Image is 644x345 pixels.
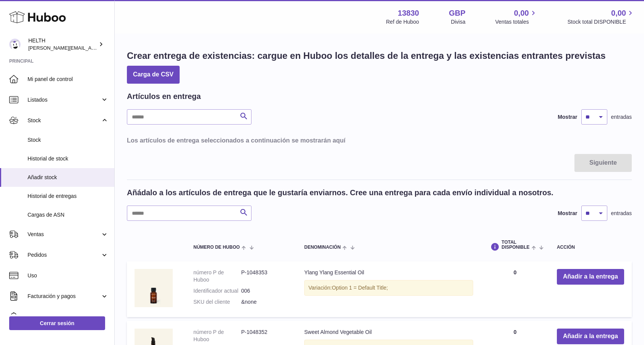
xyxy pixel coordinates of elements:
h1: Crear entrega de existencias: cargue en Huboo los detalles de la entrega y las existencias entran... [127,50,606,62]
span: Ventas totales [495,18,538,26]
a: 0,00 Stock total DISPONIBLE [568,8,635,26]
div: Ref de Huboo [386,18,419,26]
img: laura@helth.com [9,39,21,50]
span: Listados [28,96,101,104]
td: 0 [481,261,549,317]
dt: número P de Huboo [193,329,241,343]
dd: 006 [241,287,289,295]
span: Cargas de ASN [28,211,109,219]
span: Ventas [28,231,101,238]
img: Ylang Ylang Essential Oil [135,269,173,307]
button: Añadir a la entrega [557,269,624,285]
dt: número P de Huboo [193,269,241,283]
button: Carga de CSV [127,66,180,84]
div: HELTH [28,37,97,52]
span: Número de Huboo [193,245,240,250]
span: 0,00 [611,8,626,18]
dt: SKU del cliente [193,298,241,306]
span: Uso [28,272,109,279]
span: Stock [28,136,109,144]
span: Mi panel de control [28,76,109,83]
td: Ylang Ylang Essential Oil [297,261,481,317]
h2: Artículos en entrega [127,91,201,102]
span: entradas [611,210,632,217]
label: Mostrar [558,210,577,217]
span: entradas [611,113,632,121]
div: Acción [557,245,624,250]
h2: Añádalo a los artículos de entrega que le gustaría enviarnos. Cree una entrega para cada envío in... [127,188,553,198]
span: Pedidos [28,251,101,259]
a: 0,00 Ventas totales [495,8,538,26]
span: Stock total DISPONIBLE [568,18,635,26]
span: Option 1 = Default Title; [332,285,388,291]
a: Cerrar sesión [9,316,105,330]
span: 0,00 [514,8,529,18]
dd: P-1048352 [241,329,289,343]
div: Divisa [451,18,466,26]
button: Añadir a la entrega [557,329,624,344]
span: Historial de stock [28,155,109,162]
div: Variación: [304,280,473,296]
span: Denominación [304,245,341,250]
dt: Identificador actual [193,287,241,295]
span: [PERSON_NAME][EMAIL_ADDRESS][DOMAIN_NAME] [28,45,153,51]
span: Incidencias [28,313,109,321]
strong: 13830 [398,8,419,18]
h3: Los artículos de entrega seleccionados a continuación se mostrarán aquí [127,136,632,144]
span: Añadir stock [28,174,109,181]
dd: &none [241,298,289,306]
span: Facturación y pagos [28,293,101,300]
span: Stock [28,117,101,124]
label: Mostrar [558,113,577,121]
span: Total DISPONIBLE [501,240,529,250]
span: Historial de entregas [28,193,109,200]
dd: P-1048353 [241,269,289,283]
strong: GBP [449,8,465,18]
